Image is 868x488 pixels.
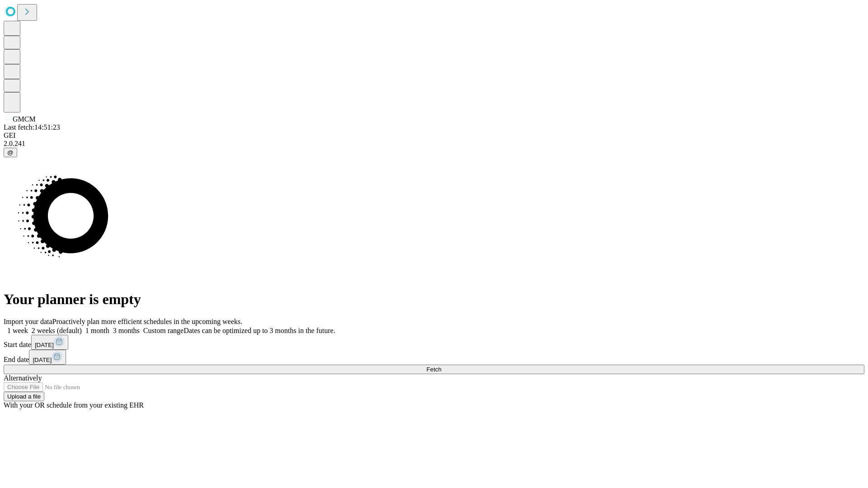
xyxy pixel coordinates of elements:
[4,350,864,365] div: End date
[52,318,242,325] span: Proactively plan more efficient schedules in the upcoming weeks.
[4,148,17,157] button: @
[4,374,42,382] span: Alternatively
[4,318,52,325] span: Import your data
[35,342,54,348] span: [DATE]
[85,327,109,334] span: 1 month
[113,327,140,334] span: 3 months
[4,335,864,350] div: Start date
[4,392,44,401] button: Upload a file
[4,291,864,308] h1: Your planner is empty
[143,327,184,334] span: Custom range
[4,140,864,148] div: 2.0.241
[31,335,68,350] button: [DATE]
[184,327,335,334] span: Dates can be optimized up to 3 months in the future.
[7,327,28,334] span: 1 week
[426,366,441,373] span: Fetch
[4,131,864,140] div: GEI
[29,350,66,365] button: [DATE]
[4,401,144,409] span: With your OR schedule from your existing EHR
[13,115,36,123] span: GMCM
[4,123,60,131] span: Last fetch: 14:51:23
[32,327,82,334] span: 2 weeks (default)
[7,149,14,156] span: @
[4,365,864,374] button: Fetch
[33,357,52,363] span: [DATE]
